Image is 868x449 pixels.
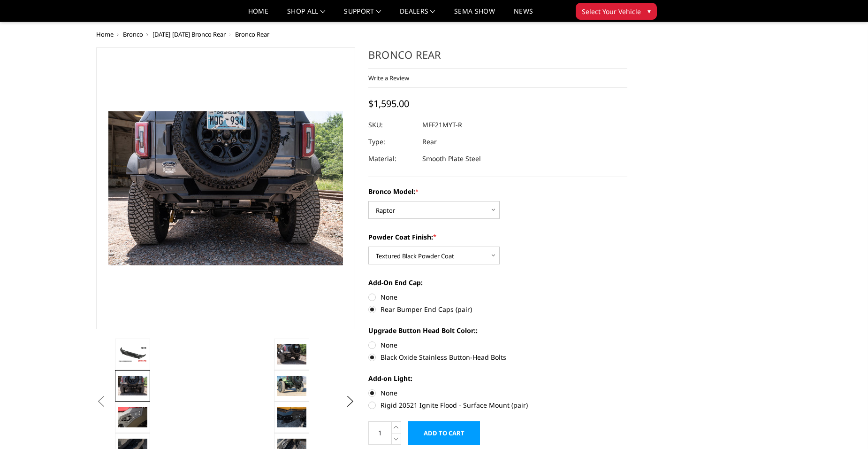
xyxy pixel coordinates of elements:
[118,407,147,427] img: Accepts 1 pair of Rigid Ignite Series LED lights
[576,3,657,20] button: Select Your Vehicle
[368,116,415,133] dt: SKU:
[368,292,627,302] label: None
[647,6,651,16] span: ▾
[277,344,306,364] img: Shown with optional bolt-on end caps
[368,74,409,82] a: Write a Review
[368,278,627,287] label: Add-On End Cap:
[368,150,415,167] dt: Material:
[123,30,143,39] a: Bronco
[368,133,415,150] dt: Type:
[368,373,627,383] label: Add-on Light:
[96,30,114,39] a: Home
[368,352,627,362] label: Black Oxide Stainless Button-Head Bolts
[343,395,358,409] button: Next
[422,133,437,150] dd: Rear
[368,304,627,314] label: Rear Bumper End Caps (pair)
[422,116,462,133] dd: MFF21MYT-R
[368,232,627,242] label: Powder Coat Finish:
[422,150,481,167] dd: Smooth Plate Steel
[368,47,627,69] h1: Bronco Rear
[454,8,495,22] a: SEMA Show
[368,186,627,196] label: Bronco Model:
[248,8,268,22] a: Home
[94,395,108,409] button: Previous
[235,30,269,39] span: Bronco Rear
[408,421,480,445] input: Add to Cart
[152,30,226,39] a: [DATE]-[DATE] Bronco Rear
[400,8,435,22] a: Dealers
[368,400,627,410] label: Rigid 20521 Ignite Flood - Surface Mount (pair)
[118,376,147,395] img: Shown with optional bolt-on end caps
[118,346,147,363] img: Bronco Rear
[287,8,325,22] a: shop all
[277,376,306,395] img: Bronco Rear
[368,97,409,110] span: $1,595.00
[277,407,306,427] img: Bronco Rear
[514,8,533,22] a: News
[368,388,627,398] label: None
[368,325,627,335] label: Upgrade Button Head Bolt Color::
[368,340,627,350] label: None
[344,8,381,22] a: Support
[582,7,641,16] span: Select Your Vehicle
[96,47,355,329] a: Bronco Rear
